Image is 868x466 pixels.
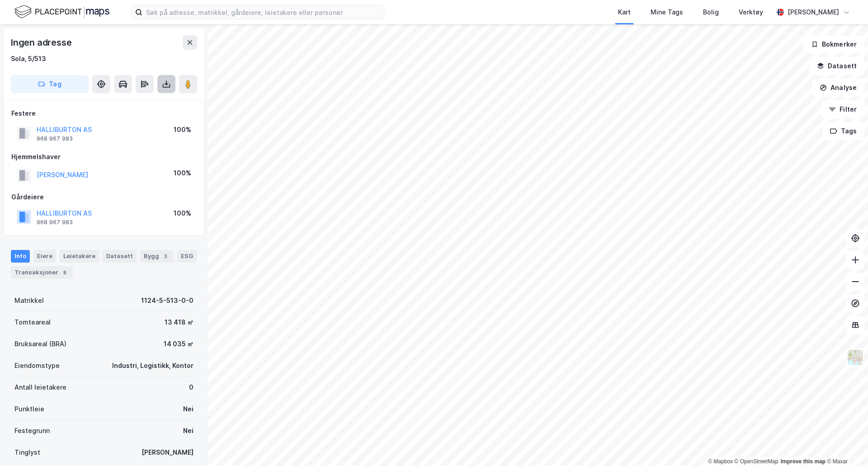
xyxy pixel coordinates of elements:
div: 0 [189,382,193,393]
div: 13 418 ㎡ [165,317,193,328]
button: Tag [11,75,89,93]
div: Bruksareal (BRA) [14,339,66,349]
div: Gårdeiere [11,192,197,202]
img: logo.f888ab2527a4732fd821a326f86c7f29.svg [14,4,109,20]
button: Analyse [812,79,864,97]
button: Filter [821,100,864,118]
div: Bygg [140,250,174,263]
div: Kart [618,7,631,18]
div: Matrikkel [14,295,44,306]
img: Z [847,349,864,366]
div: Nei [183,425,193,436]
div: Hjemmelshaver [11,151,197,162]
div: Tinglyst [14,447,40,458]
div: 3 [161,252,170,261]
button: Tags [822,122,864,140]
a: Mapbox [708,458,733,465]
div: [PERSON_NAME] [142,447,193,458]
div: 1124-5-513-0-0 [141,295,193,306]
a: Improve this map [781,458,826,465]
div: Nei [183,404,193,414]
div: 968 967 983 [37,219,73,226]
button: Bokmerker [803,35,864,53]
div: Kontrollprogram for chat [823,423,868,466]
input: Søk på adresse, matrikkel, gårdeiere, leietakere eller personer [142,5,384,19]
div: 100% [174,208,191,219]
div: Transaksjoner [11,266,73,279]
div: Antall leietakere [14,382,66,393]
div: Sola, 5/513 [11,53,46,64]
div: Eiere [33,250,56,263]
iframe: Chat Widget [823,423,868,466]
div: Mine Tags [651,7,683,18]
div: 100% [174,124,191,135]
div: Festere [11,108,197,119]
div: ESG [177,250,197,263]
div: [PERSON_NAME] [788,7,839,18]
div: Eiendomstype [14,360,60,371]
div: 14 035 ㎡ [164,339,193,349]
div: Verktøy [739,7,763,18]
div: 100% [174,168,191,179]
div: Datasett [103,250,137,263]
div: Tomteareal [14,317,51,328]
div: Festegrunn [14,425,50,436]
div: Ingen adresse [11,35,73,50]
button: Datasett [809,57,864,75]
div: Bolig [703,7,719,18]
div: Leietakere [60,250,99,263]
a: OpenStreetMap [735,458,778,465]
div: 968 967 983 [37,135,73,142]
div: Industri, Logistikk, Kontor [112,360,193,371]
div: Punktleie [14,404,44,414]
div: 8 [60,268,69,277]
div: Info [11,250,30,263]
